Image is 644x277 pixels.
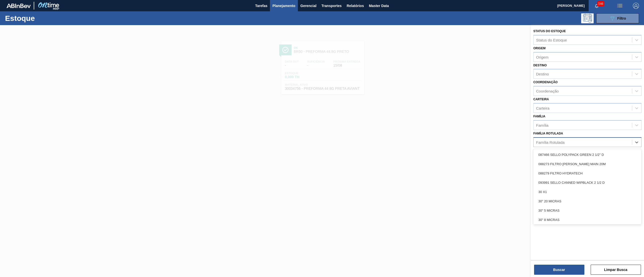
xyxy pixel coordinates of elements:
[536,38,567,42] div: Status do Estoque
[536,72,549,76] div: Destino
[536,140,565,144] div: Família Rotulada
[7,4,31,8] img: TNhmsLtSVTkK8tSr43FrP2fwEKptu5GPRR3wAAAABJRU5ErkJggg==
[272,3,295,9] span: Planejamento
[321,3,342,9] span: Transportes
[533,150,641,159] div: 087466 SELLO POLYPACK GREEN 2 1/2" D
[536,55,548,59] div: Origem
[533,206,641,215] div: 30" 5 MICRAS
[617,16,626,20] span: Filtro
[596,13,639,23] button: Filtro
[581,13,594,23] div: Pogramando: nenhum usuário selecionado
[633,3,639,9] img: Logout
[533,178,641,187] div: 093991 SELLO CANNED WIPBLACK 2 1/2 D
[300,3,316,9] span: Gerencial
[533,29,566,33] label: Status do Estoque
[5,15,83,21] h1: Estoque
[533,47,546,50] label: Origem
[533,80,558,84] label: Coordenação
[255,3,267,9] span: Tarefas
[533,64,547,67] label: Destino
[369,3,389,9] span: Master Data
[533,98,549,101] label: Carteira
[533,149,558,152] label: Material ativo
[347,3,364,9] span: Relatórios
[617,3,623,9] img: userActions
[536,123,548,127] div: Família
[589,2,605,9] button: Notificações
[533,169,641,178] div: 088279 FILTRO HYDRATECH
[533,197,641,206] div: 30" 20 MICRAS
[533,159,641,169] div: 088273 FILTRO [PERSON_NAME] MAIN 20M
[533,215,641,224] div: 30" 8 MICRAS
[533,187,641,197] div: 30 X1
[536,106,549,110] div: Carteira
[533,132,563,135] label: Família Rotulada
[536,89,559,93] div: Coordenação
[597,1,604,7] span: 546
[533,115,545,118] label: Família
